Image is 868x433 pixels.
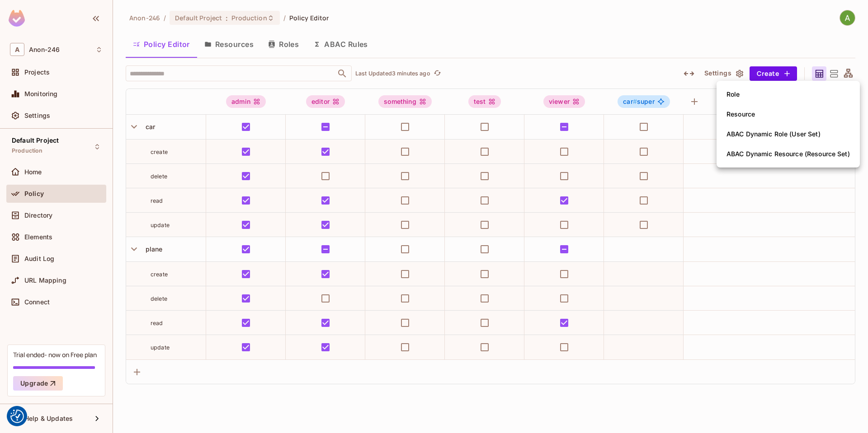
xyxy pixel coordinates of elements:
[726,149,850,158] div: ABAC Dynamic Resource (Resource Set)
[726,110,755,119] div: Resource
[10,410,24,423] button: Consent Preferences
[726,90,740,99] div: Role
[10,410,24,423] img: Revisit consent button
[726,130,821,139] div: ABAC Dynamic Role (User Set)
